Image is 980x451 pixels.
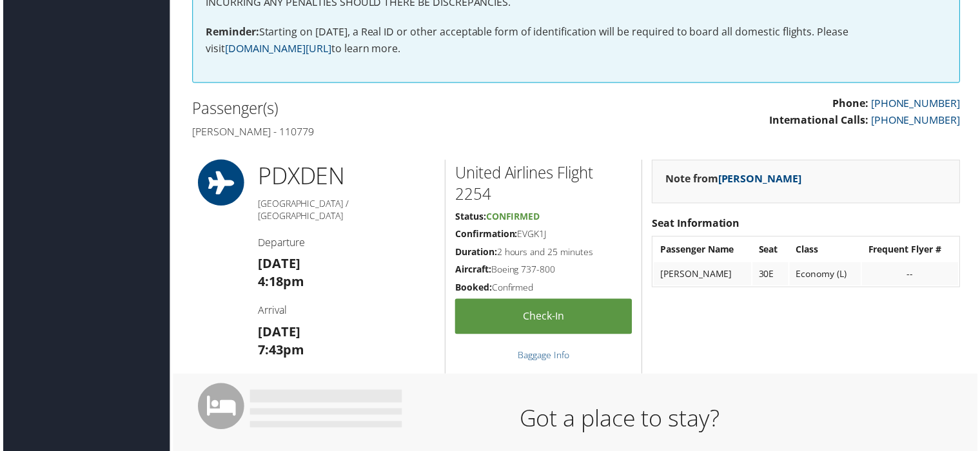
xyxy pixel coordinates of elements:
[719,172,803,186] a: [PERSON_NAME]
[455,282,632,295] h5: Confirmed
[256,305,435,319] h4: Arrival
[654,264,752,287] td: [PERSON_NAME]
[455,300,632,336] a: Check-in
[654,239,752,262] th: Passenger Name
[455,247,632,260] h5: 2 hours and 25 minutes
[455,282,491,294] strong: Booked:
[190,125,567,139] h4: [PERSON_NAME] - 110779
[455,229,517,241] strong: Confirmation:
[770,113,870,128] strong: International Calls:
[485,211,540,224] span: Confirmed
[754,264,790,287] td: 30E
[190,98,567,120] h2: Passenger(s)
[834,97,870,111] strong: Phone:
[223,41,330,55] a: [DOMAIN_NAME][URL]
[455,211,485,224] strong: Status:
[455,247,496,259] strong: Duration:
[870,269,954,281] div: --
[666,172,803,186] strong: Note from
[204,24,949,57] p: Starting on [DATE], a Real ID or other acceptable form of identification will be required to boar...
[455,264,632,277] h5: Boeing 737-800
[256,198,435,224] h5: [GEOGRAPHIC_DATA] / [GEOGRAPHIC_DATA]
[256,343,302,360] strong: 7:43pm
[256,236,435,251] h4: Departure
[754,239,790,262] th: Seat
[518,350,569,363] a: Baggage Info
[256,256,299,273] strong: [DATE]
[256,160,435,193] h1: PDX DEN
[256,325,299,342] strong: [DATE]
[652,217,741,231] strong: Seat Information
[791,239,863,262] th: Class
[455,229,632,242] h5: EVGK1J
[873,113,963,128] a: [PHONE_NUMBER]
[791,264,863,287] td: Economy (L)
[455,162,632,206] h2: United Airlines Flight 2254
[256,274,302,291] strong: 4:18pm
[864,239,961,262] th: Frequent Flyer #
[204,24,257,39] strong: Reminder:
[455,264,491,276] strong: Aircraft:
[873,97,963,111] a: [PHONE_NUMBER]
